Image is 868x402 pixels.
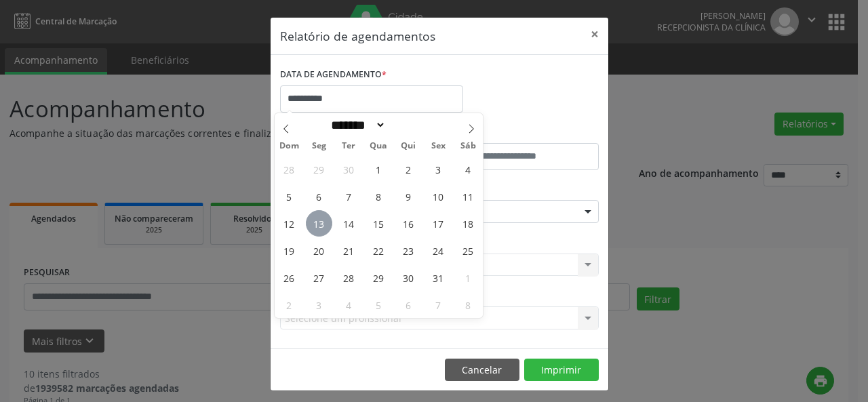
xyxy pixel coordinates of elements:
[366,156,392,182] span: Outubro 1, 2025
[395,237,422,264] span: Outubro 23, 2025
[280,64,387,85] label: DATA DE AGENDAMENTO
[395,183,422,209] span: Outubro 9, 2025
[366,183,392,209] span: Outubro 8, 2025
[425,156,452,182] span: Outubro 3, 2025
[425,210,452,237] span: Outubro 17, 2025
[445,359,519,382] button: Cancelar
[455,183,481,209] span: Outubro 11, 2025
[366,292,392,318] span: Novembro 5, 2025
[425,183,452,209] span: Outubro 10, 2025
[425,237,452,264] span: Outubro 24, 2025
[425,292,452,318] span: Novembro 7, 2025
[276,183,302,209] span: Outubro 5, 2025
[455,210,481,237] span: Outubro 18, 2025
[306,210,332,237] span: Outubro 13, 2025
[336,183,362,209] span: Outubro 7, 2025
[334,142,363,150] span: Ter
[395,156,422,182] span: Outubro 2, 2025
[363,142,393,150] span: Qua
[306,183,332,209] span: Outubro 6, 2025
[443,122,599,143] label: ATÉ
[327,118,387,132] select: Month
[453,142,483,150] span: Sáb
[425,264,452,291] span: Outubro 31, 2025
[306,292,332,318] span: Novembro 3, 2025
[524,359,599,382] button: Imprimir
[276,237,302,264] span: Outubro 19, 2025
[306,237,332,264] span: Outubro 20, 2025
[306,156,332,182] span: Setembro 29, 2025
[275,142,304,150] span: Dom
[455,156,481,182] span: Outubro 4, 2025
[455,264,481,291] span: Novembro 1, 2025
[455,292,481,318] span: Novembro 8, 2025
[423,142,453,150] span: Sex
[276,156,302,182] span: Setembro 28, 2025
[366,210,392,237] span: Outubro 15, 2025
[336,292,362,318] span: Novembro 4, 2025
[336,210,362,237] span: Outubro 14, 2025
[395,210,422,237] span: Outubro 16, 2025
[395,264,422,291] span: Outubro 30, 2025
[386,118,431,132] input: Year
[276,292,302,318] span: Novembro 2, 2025
[395,292,422,318] span: Novembro 6, 2025
[336,264,362,291] span: Outubro 28, 2025
[336,237,362,264] span: Outubro 21, 2025
[280,27,435,45] h5: Relatório de agendamentos
[336,156,362,182] span: Setembro 30, 2025
[455,237,481,264] span: Outubro 25, 2025
[393,142,423,150] span: Qui
[304,142,334,150] span: Seg
[276,264,302,291] span: Outubro 26, 2025
[581,18,608,51] button: Close
[366,237,392,264] span: Outubro 22, 2025
[306,264,332,291] span: Outubro 27, 2025
[366,264,392,291] span: Outubro 29, 2025
[276,210,302,237] span: Outubro 12, 2025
